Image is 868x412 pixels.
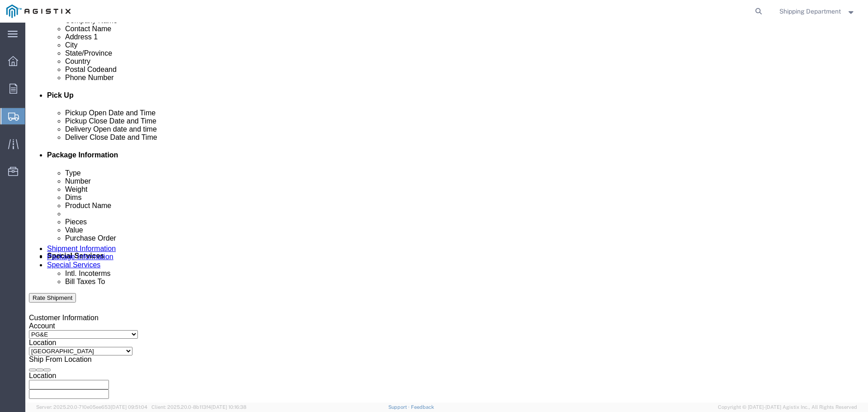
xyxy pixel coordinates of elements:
span: Client: 2025.20.0-8b113f4 [151,404,246,410]
span: [DATE] 10:16:38 [211,404,246,410]
a: Support [388,404,411,410]
button: Shipping Department [779,6,856,17]
img: logo [6,5,71,18]
span: [DATE] 09:51:04 [111,404,147,410]
span: Copyright © [DATE]-[DATE] Agistix Inc., All Rights Reserved [718,403,857,411]
a: Feedback [411,404,434,410]
span: Shipping Department [779,6,841,16]
iframe: FS Legacy Container [25,23,868,403]
span: Server: 2025.20.0-710e05ee653 [36,404,147,410]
